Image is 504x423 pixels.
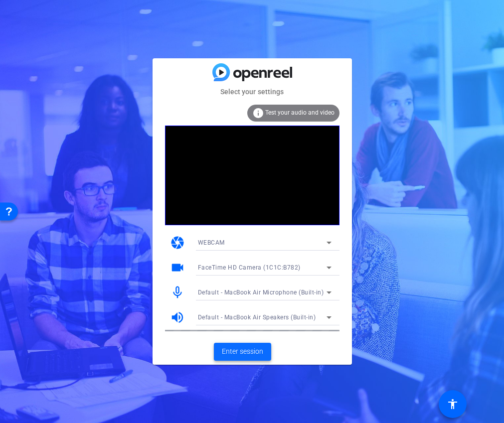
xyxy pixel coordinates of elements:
span: WEBCAM [198,239,225,246]
button: Enter session [214,343,271,361]
mat-icon: accessibility [447,398,459,410]
mat-card-subtitle: Select your settings [153,86,352,97]
mat-icon: mic_none [170,285,185,300]
img: blue-gradient.svg [212,63,292,81]
mat-icon: camera [170,235,185,250]
mat-icon: info [252,107,264,119]
span: FaceTime HD Camera (1C1C:B782) [198,264,301,271]
span: Enter session [222,346,263,357]
span: Default - MacBook Air Speakers (Built-in) [198,314,316,321]
span: Default - MacBook Air Microphone (Built-in) [198,289,324,296]
mat-icon: volume_up [170,310,185,325]
span: Test your audio and video [265,109,335,116]
mat-icon: videocam [170,260,185,275]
